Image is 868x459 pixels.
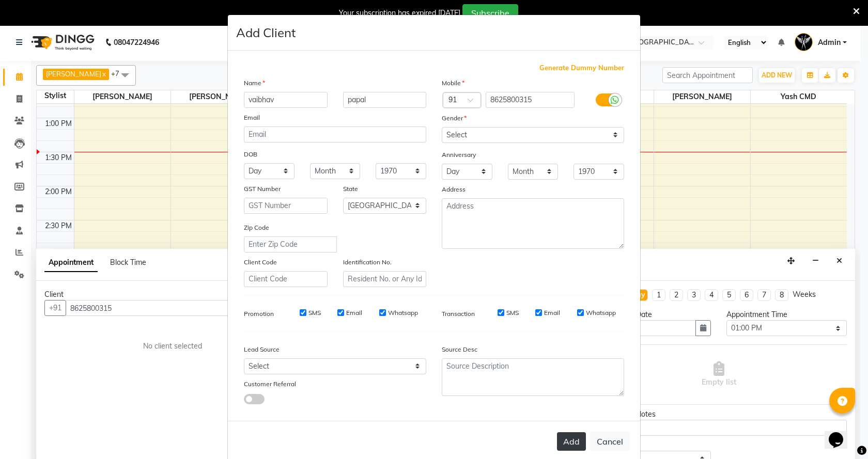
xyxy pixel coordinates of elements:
input: Email [244,126,426,143]
input: GST Number [244,198,328,214]
input: First Name [244,92,328,108]
label: GST Number [244,184,281,194]
button: Add [557,432,586,451]
label: Anniversary [442,150,476,160]
label: Email [346,308,362,318]
label: State [343,184,358,194]
label: Name [244,78,265,88]
span: Generate Dummy Number [539,63,624,73]
h4: Add Client [236,23,296,42]
input: Mobile [486,92,575,108]
label: Source Desc [442,345,477,354]
label: Customer Referral [244,379,296,389]
label: Email [544,308,560,318]
label: Whatsapp [586,308,616,318]
input: Client Code [244,271,328,287]
label: Client Code [244,258,277,267]
input: Enter Zip Code [244,236,337,252]
label: Address [442,185,466,194]
label: Zip Code [244,223,269,232]
label: Promotion [244,309,274,319]
label: Mobile [442,78,464,88]
button: Cancel [590,432,630,451]
label: SMS [308,308,321,318]
label: Whatsapp [388,308,418,318]
label: Email [244,113,260,122]
label: Gender [442,114,467,123]
label: Lead Source [244,345,280,354]
input: Last Name [343,92,427,108]
label: DOB [244,150,257,159]
label: Transaction [442,309,475,319]
input: Resident No. or Any Id [343,271,427,287]
label: SMS [506,308,519,318]
label: Identification No. [343,258,392,267]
